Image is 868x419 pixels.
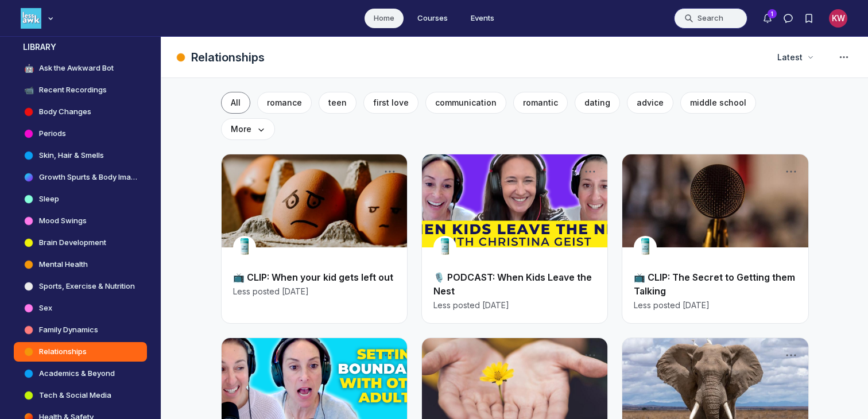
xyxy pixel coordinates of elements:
[231,123,265,135] span: More
[674,8,747,29] button: Search
[778,8,799,29] button: Direct messages
[757,8,778,29] button: Notifications
[373,98,409,107] span: first love
[690,98,746,107] span: middle school
[582,347,598,363] button: Post actions
[382,347,398,363] button: Post actions
[799,8,819,29] button: Bookmarks
[39,128,66,139] h4: Periods
[39,368,115,379] h4: Academics & Beyond
[39,106,91,118] h4: Body Changes
[14,189,147,209] a: Sleep
[513,92,568,114] button: romantic
[14,298,147,318] a: Sex
[14,277,147,296] a: Sports, Exercise & Nutrition
[683,300,710,311] span: [DATE]
[14,80,147,100] a: 📹Recent Recordings
[14,364,147,383] a: Academics & Beyond
[523,98,558,107] span: romantic
[14,320,147,340] a: Family Dynamics
[21,8,41,29] img: Less Awkward Hub logo
[435,98,497,107] span: communication
[14,233,147,253] a: Brain Development
[634,242,657,253] a: View user profile
[834,47,854,68] button: Space settings
[363,92,418,114] button: first love
[257,92,312,114] button: romance
[433,300,480,311] span: Less posted
[482,300,509,311] span: [DATE]
[23,41,56,53] h3: LIBRARY
[365,9,404,28] a: Home
[39,193,59,205] h4: Sleep
[39,346,87,358] h4: Relationships
[267,98,302,107] span: romance
[191,49,265,65] h1: Relationships
[39,281,135,292] h4: Sports, Exercise & Nutrition
[408,9,457,28] a: Courses
[14,102,147,122] a: Body Changes
[627,92,673,114] button: advice
[783,164,799,180] button: Post actions
[837,51,851,64] svg: Space settings
[39,150,104,161] h4: Skin, Hair & Smells
[575,92,620,114] button: dating
[433,271,592,297] a: 🎙️ PODCAST: When Kids Leave the Nest
[23,63,34,74] span: 🤖
[39,324,98,336] h4: Family Dynamics
[221,92,250,114] button: All
[14,211,147,231] a: Mood Swings
[433,299,509,311] a: Less posted[DATE]
[39,259,88,270] h4: Mental Health
[14,38,147,56] button: LIBRARYCollapse space
[319,92,356,114] button: teen
[39,84,107,96] h4: Recent Recordings
[21,7,56,30] button: Less Awkward Hub logo
[39,302,52,314] h4: Sex
[231,98,241,107] span: All
[14,386,147,405] a: Tech & Social Media
[14,168,147,187] a: Growth Spurts & Body Image
[783,347,799,363] button: Post actions
[14,255,147,274] a: Mental Health
[328,98,347,107] span: teen
[777,52,803,63] span: Latest
[634,300,680,311] span: Less posted
[233,286,280,297] span: Less posted
[634,271,795,297] a: 📺 CLIP: The Secret to Getting them Talking
[39,215,87,227] h4: Mood Swings
[233,242,256,253] a: View user profile
[829,9,847,28] button: User menu options
[433,242,456,253] a: View user profile
[14,146,147,165] a: Skin, Hair & Smells
[770,47,820,68] button: Latest
[282,286,309,297] span: [DATE]
[14,124,147,143] a: Periods
[39,390,111,401] h4: Tech & Social Media
[382,164,398,180] button: Post actions
[634,299,710,311] a: Less posted[DATE]
[39,237,106,249] h4: Brain Development
[221,118,275,140] button: More
[161,37,868,78] header: Page Header
[582,164,598,180] button: Post actions
[39,63,114,74] h4: Ask the Awkward Bot
[14,59,147,78] a: 🤖Ask the Awkward Bot
[584,98,610,107] span: dating
[425,92,506,114] button: communication
[829,9,847,28] div: KW
[462,9,503,28] a: Events
[233,285,309,297] a: Less posted[DATE]
[23,84,34,96] span: 📹
[14,342,147,362] a: Relationships
[233,271,393,283] a: 📺 CLIP: When your kid gets left out
[680,92,756,114] button: middle school
[39,172,138,183] h4: Growth Spurts & Body Image
[637,98,664,107] span: advice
